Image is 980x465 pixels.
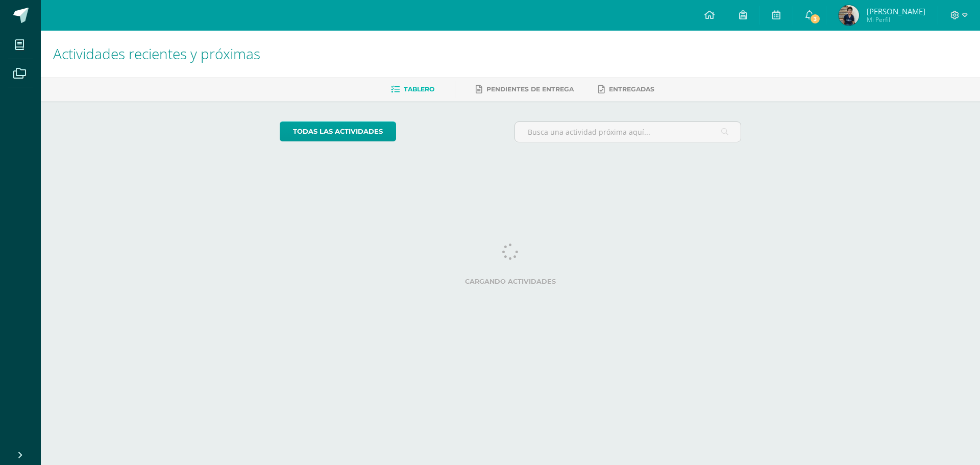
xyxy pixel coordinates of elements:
span: Tablero [404,85,434,93]
span: 3 [810,13,821,25]
span: Pendientes de entrega [486,85,574,93]
a: Entregadas [598,81,654,97]
a: Tablero [391,81,434,97]
input: Busca una actividad próxima aquí... [515,122,741,142]
span: [PERSON_NAME] [867,6,925,16]
a: Pendientes de entrega [476,81,574,97]
span: Entregadas [609,85,654,93]
a: todas las Actividades [280,121,396,141]
label: Cargando actividades [280,278,742,285]
span: Mi Perfil [867,15,925,24]
span: Actividades recientes y próximas [53,44,260,63]
img: 1535c0312ae203c30d44d59aa01203f9.png [839,5,859,26]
